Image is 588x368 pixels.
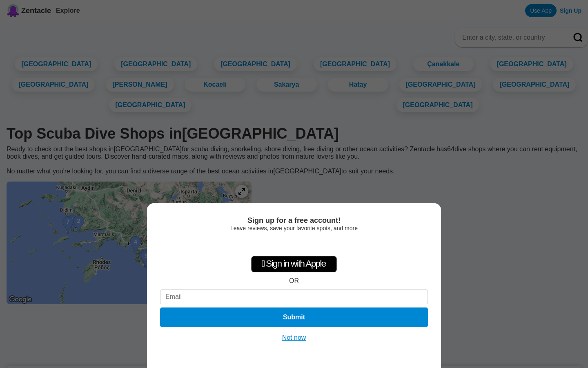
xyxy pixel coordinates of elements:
[160,216,428,225] div: Sign up for a free account!
[160,289,428,304] input: Email
[420,8,580,124] iframe: Dialoogvenster Inloggen met Google
[160,307,428,327] button: Submit
[251,256,337,272] div: Sign in with Apple
[254,236,334,254] div: Inloggen met Google. Wordt geopend in een nieuw tabblad
[160,225,428,231] div: Leave reviews, save your favorite spots, and more
[250,236,338,254] iframe: Knop Inloggen met Google
[280,334,309,342] button: Not now
[289,277,299,285] div: OR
